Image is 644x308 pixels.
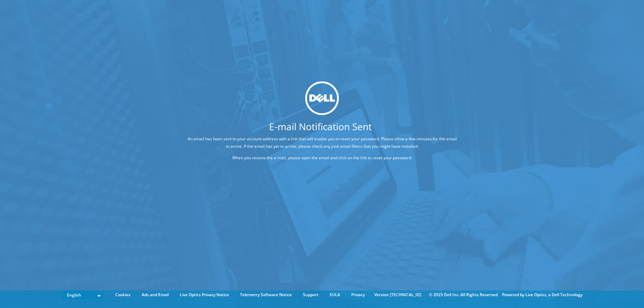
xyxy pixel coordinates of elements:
[137,291,174,299] a: Ads and Email
[502,291,582,299] li: Powered by Live Optics, a Dell Technology
[235,291,297,299] a: Telemetry Software Notice
[305,81,339,115] img: dell_svg_logo.svg
[298,291,324,299] a: Support
[175,291,234,299] a: Live Optics Privacy Notice
[186,154,458,162] p: When you receive the e-mail, please open the email and click on the link to reset your password.
[161,122,480,131] h1: E-mail Notification Sent
[110,291,136,299] a: Cookies
[325,291,345,299] a: EULA
[186,135,458,150] p: An email has been sent to your account address with a link that will enable you to reset your pas...
[426,291,501,299] li: © 2025 Dell Inc. All Rights Reserved
[346,291,370,299] a: Privacy
[371,291,425,299] li: Version [TECHNICAL_ID]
